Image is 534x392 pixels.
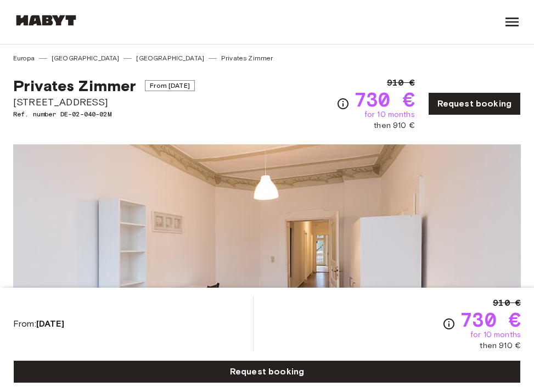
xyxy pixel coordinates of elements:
span: Privates Zimmer [13,76,136,95]
span: From: [13,318,64,330]
span: for 10 months [364,109,415,120]
svg: Check cost overview for full price breakdown. Please note that discounts apply to new joiners onl... [336,97,350,110]
a: [GEOGRAPHIC_DATA] [136,53,204,63]
span: 730 € [460,310,521,329]
a: [GEOGRAPHIC_DATA] [52,53,120,63]
a: Request booking [13,360,521,383]
span: 910 € [493,296,521,310]
span: then 910 € [480,340,521,351]
svg: Check cost overview for full price breakdown. Please note that discounts apply to new joiners onl... [442,317,456,331]
span: Ref. number DE-02-040-02M [13,109,195,119]
img: Habyt [13,15,79,26]
a: Europa [13,53,35,63]
span: 910 € [387,76,415,89]
span: for 10 months [470,329,521,340]
b: [DATE] [36,318,64,329]
span: 730 € [354,89,415,109]
span: [STREET_ADDRESS] [13,95,195,109]
a: Request booking [428,92,521,115]
a: Privates Zimmer [221,53,273,63]
span: From [DATE] [145,80,195,91]
span: then 910 € [374,120,415,131]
